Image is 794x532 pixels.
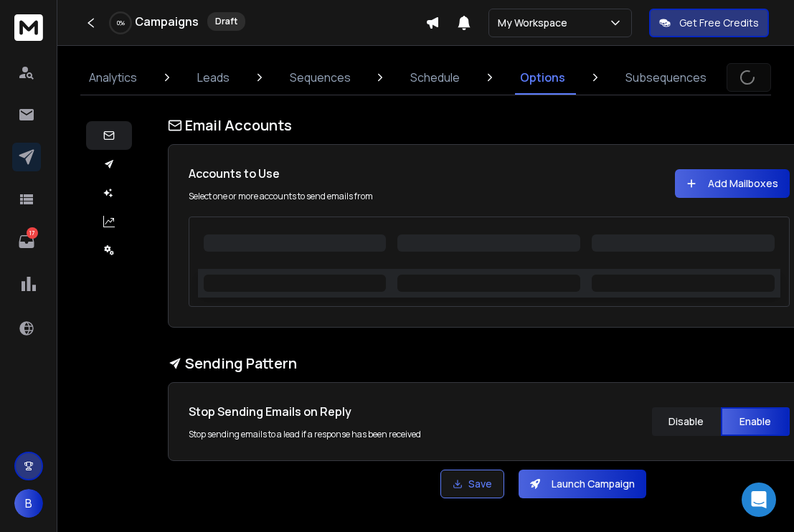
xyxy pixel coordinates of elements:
[625,69,706,86] p: Subsequences
[14,489,43,518] button: B
[742,483,776,517] div: Open Intercom Messenger
[617,60,715,95] a: Subsequences
[649,9,769,37] button: Get Free Credits
[189,60,238,95] a: Leads
[281,60,359,95] a: Sequences
[498,16,573,30] p: My Workspace
[410,69,460,86] p: Schedule
[27,227,38,239] p: 17
[197,69,230,86] p: Leads
[679,16,759,30] p: Get Free Credits
[402,60,468,95] a: Schedule
[12,227,41,256] a: 17
[135,13,199,30] h1: Campaigns
[80,60,146,95] a: Analytics
[511,60,574,95] a: Options
[520,69,565,86] p: Options
[207,12,245,31] div: Draft
[117,19,125,27] p: 0 %
[89,69,137,86] p: Analytics
[290,69,351,86] p: Sequences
